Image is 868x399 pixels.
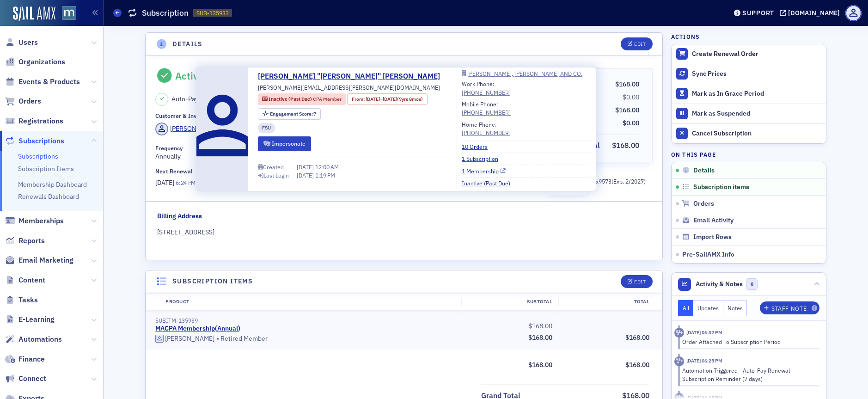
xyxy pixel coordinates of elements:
[672,44,826,64] button: Create Renewal Order
[347,93,427,105] div: From: 2015-11-05 00:00:00
[155,334,455,344] div: Retired Member
[270,111,317,117] div: 7
[692,129,821,138] div: Cancel Subscription
[258,93,346,105] div: Inactive (Past Due): Inactive (Past Due): CPA Member
[18,255,73,265] span: Email Marketing
[672,84,826,104] button: Mark as In Grace Period
[615,106,639,114] span: $168.00
[462,108,511,117] div: [PHONE_NUMBER]
[682,366,813,383] div: Automation Triggered - Auto-Pay Renewal Subscription Reminder (7 days)
[596,177,646,185] p: x 9573 (Exp. 2 / 2027 )
[623,93,639,101] span: $0.00
[696,279,743,289] span: Activity & Notes
[18,334,62,344] span: Automations
[263,173,289,178] div: Last Login
[196,9,229,17] span: SUB-135933
[13,6,55,21] img: SailAMX
[742,9,774,17] div: Support
[621,37,653,50] button: Edit
[155,168,193,175] div: Next Renewal
[5,275,45,285] a: Content
[18,37,38,48] span: Users
[18,152,58,160] a: Subscriptions
[18,116,63,126] span: Registrations
[634,42,646,47] div: Edit
[270,110,314,117] span: Engagement Score :
[462,179,517,187] a: Inactive (Past Due)
[5,136,64,146] a: Subscriptions
[5,374,46,384] a: Connect
[18,314,55,325] span: E-Learning
[263,165,284,170] div: Created
[5,96,41,106] a: Orders
[18,374,46,384] span: Connect
[723,300,747,316] button: Notes
[18,57,65,67] span: Organizations
[175,70,204,82] div: Active
[172,276,253,286] h4: Subscription items
[155,325,240,333] a: MACPA Membership(Annual)
[672,104,826,123] button: Mark as Suspended
[165,335,214,343] div: [PERSON_NAME]
[157,211,202,221] div: Billing Address
[462,120,511,137] div: Home Phone:
[155,178,176,187] span: [DATE]
[313,96,342,102] span: CPA Member
[171,94,198,104] span: Auto-Pay
[558,298,655,306] div: Total
[155,123,220,135] a: [PERSON_NAME]
[18,165,74,173] a: Subscription Items
[366,96,423,103] div: – (9yrs 8mos)
[297,163,315,171] span: [DATE]
[352,96,366,103] span: From :
[258,136,311,151] button: Impersonate
[845,5,862,21] span: Profile
[682,338,813,346] div: Order Attached To Subscription Period
[671,32,700,41] h4: Actions
[297,172,315,179] span: [DATE]
[155,145,540,161] div: Annually
[760,301,819,314] button: Staff Note
[155,112,210,119] div: Customer & Invoicee
[634,279,646,284] div: Edit
[18,136,64,146] span: Subscriptions
[315,172,335,179] span: 1:19 PM
[157,227,651,237] div: [STREET_ADDRESS]
[528,333,552,342] span: $168.00
[462,154,505,163] a: 1 Subscription
[693,183,749,191] span: Subscription items
[155,317,455,324] div: SUBITM-135939
[682,250,734,258] span: Pre-SailAMX Info
[269,96,313,102] span: Inactive (Past Due)
[55,6,76,22] a: View Homepage
[18,77,80,87] span: Events & Products
[258,83,440,92] span: [PERSON_NAME][EMAIL_ADDRESS][PERSON_NAME][DOMAIN_NAME]
[625,333,649,342] span: $168.00
[5,57,65,67] a: Organizations
[18,236,45,246] span: Reports
[467,71,582,76] div: [PERSON_NAME], [PERSON_NAME] AND CO.
[621,275,653,288] button: Edit
[780,10,843,16] button: [DOMAIN_NAME]
[18,275,45,285] span: Content
[693,233,732,241] span: Import Rows
[612,141,639,150] span: $168.00
[674,328,684,338] div: Activity
[462,129,511,137] div: [PHONE_NUMBER]
[462,167,506,175] a: 1 Membership
[18,216,64,226] span: Memberships
[771,306,807,311] div: Staff Note
[461,298,558,306] div: Subtotal
[5,236,45,246] a: Reports
[462,88,511,97] a: [PHONE_NUMBER]
[693,300,723,316] button: Updates
[155,335,214,343] a: [PERSON_NAME]
[366,96,380,102] span: [DATE]
[623,119,639,127] span: $0.00
[18,354,45,364] span: Finance
[176,179,196,186] span: 6:24 PM
[142,7,189,18] h1: Subscription
[528,322,552,330] span: $168.00
[5,255,73,265] a: Email Marketing
[5,295,38,305] a: Tasks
